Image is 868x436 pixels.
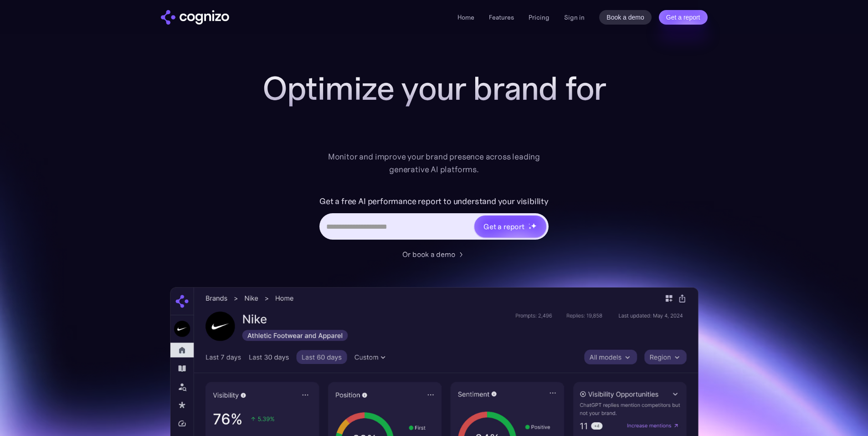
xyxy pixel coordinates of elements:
a: Home [457,13,474,21]
div: Or book a demo [402,249,455,260]
h1: Optimize your brand for [252,70,616,107]
div: Get a report [483,221,524,232]
img: star [531,223,537,229]
label: Get a free AI performance report to understand your visibility [319,194,549,209]
img: star [529,223,530,225]
img: cognizo logo [161,10,229,25]
a: Features [489,13,514,21]
a: Book a demo [599,10,652,25]
a: Get a reportstarstarstar [473,215,547,238]
form: Hero URL Input Form [319,194,549,244]
a: Or book a demo [402,249,466,260]
div: Monitor and improve your brand presence across leading generative AI platforms. [322,150,546,176]
a: home [161,10,229,25]
a: Sign in [564,12,585,23]
a: Pricing [529,13,550,21]
img: star [529,226,532,230]
a: Get a report [659,10,708,25]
